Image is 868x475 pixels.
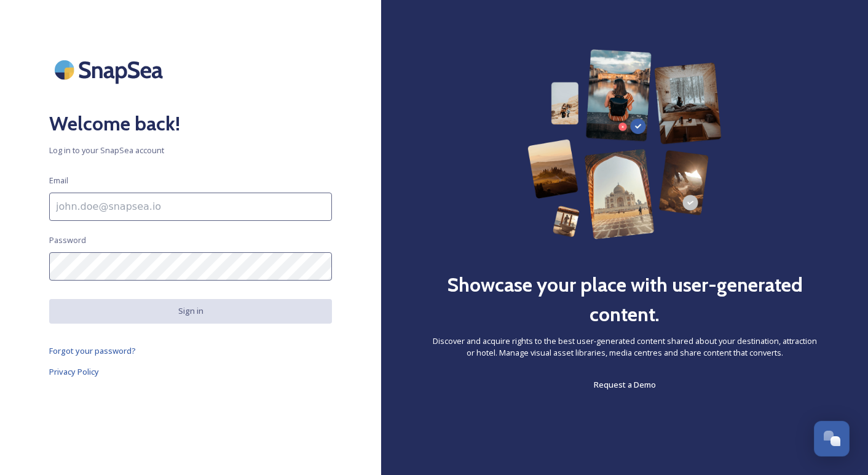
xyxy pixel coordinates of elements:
[49,49,172,90] img: SnapSea Logo
[430,335,819,359] span: Discover and acquire rights to the best user-generated content shared about your destination, att...
[49,109,332,138] h2: Welcome back!
[814,421,850,457] button: Open Chat
[49,299,332,323] button: Sign in
[49,145,332,156] span: Log in to your SnapSea account
[49,175,68,186] span: Email
[430,270,819,329] h2: Showcase your place with user-generated content.
[594,377,656,392] a: Request a Demo
[49,345,136,356] span: Forgot your password?
[527,49,721,239] img: 63b42ca75bacad526042e722_Group%20154-p-800.png
[49,364,332,379] a: Privacy Policy
[49,193,332,221] input: john.doe@snapsea.io
[594,379,656,390] span: Request a Demo
[49,366,99,377] span: Privacy Policy
[49,234,86,246] span: Password
[49,343,332,358] a: Forgot your password?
